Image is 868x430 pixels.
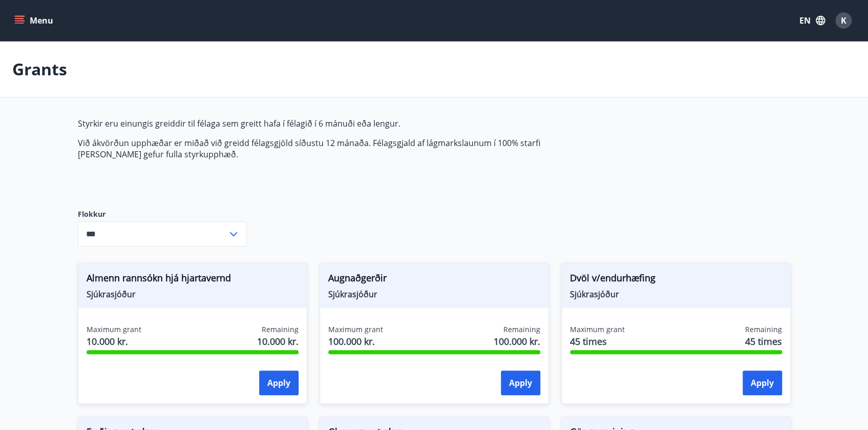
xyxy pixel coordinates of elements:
span: 100.000 kr. [494,335,540,348]
label: Flokkur [78,209,247,219]
p: Við ákvörðun upphæðar er miðað við greidd félagsgjöld síðustu 12 mánaða. Félagsgjald af lágmarksl... [78,137,561,160]
button: menu [12,11,57,30]
p: Grants [12,58,67,80]
span: Almenn rannsókn hjá hjartavernd [87,271,299,289]
span: 100.000 kr. [328,335,383,348]
span: 10.000 kr. [87,335,141,348]
span: Sjúkrasjóður [328,289,540,300]
span: 10.000 kr. [257,335,299,348]
span: Remaining [745,324,782,335]
button: Apply [743,371,782,395]
span: 45 times [745,335,782,348]
button: K [831,8,856,33]
span: K [841,15,846,26]
span: Sjúkrasjóður [87,289,299,300]
span: Augnaðgerðir [328,271,540,289]
span: Maximum grant [570,324,625,335]
span: Maximum grant [328,324,383,335]
span: 45 times [570,335,625,348]
button: Apply [259,371,299,395]
span: Remaining [503,324,540,335]
span: Dvöl v/endurhæfing [570,271,782,289]
button: EN [795,11,829,30]
span: Maximum grant [87,324,141,335]
span: Sjúkrasjóður [570,289,782,300]
button: Apply [501,371,540,395]
p: Styrkir eru einungis greiddir til félaga sem greitt hafa í félagið í 6 mánuði eða lengur. [78,118,561,129]
span: Remaining [262,324,299,335]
